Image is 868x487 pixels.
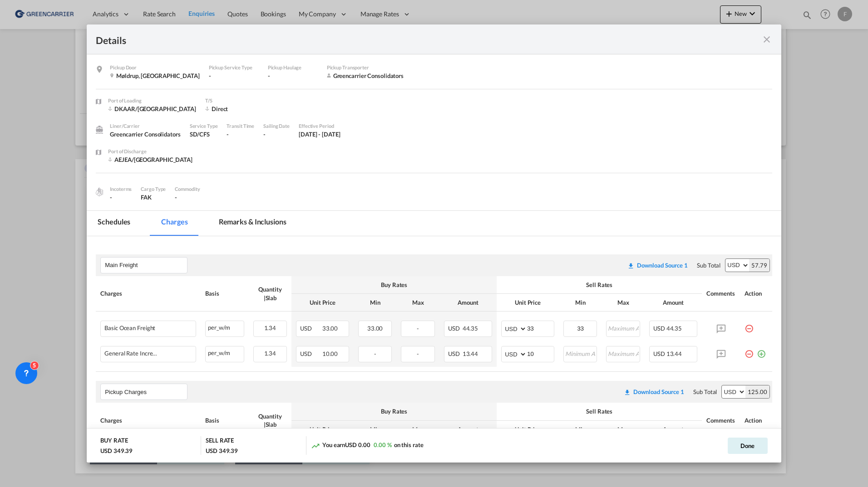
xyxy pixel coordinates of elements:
[110,193,132,201] div: -
[749,259,769,272] div: 57.79
[206,447,238,455] div: USD 349.39
[374,350,376,357] span: -
[205,289,244,297] div: Basis
[208,211,297,236] md-tab-item: Remarks & Inclusions
[311,441,424,450] div: You earn on this rate
[463,325,478,332] span: 44.35
[439,294,497,312] th: Amount
[740,276,772,312] th: Action
[263,130,290,138] div: -
[87,211,306,236] md-pagination-wrapper: Use the left and right arrow keys to navigate between tabs
[559,421,602,438] th: Min
[100,436,128,447] div: BUY RATE
[175,185,200,193] div: Commodity
[327,72,404,80] div: Greencarrier Consolidators
[439,421,497,438] th: Amount
[105,385,187,399] input: Leg Name
[110,72,199,80] div: Møldrup , Denmark
[205,416,244,424] div: Basis
[619,384,689,400] button: Download original source rate sheet
[206,436,234,447] div: SELL RATE
[209,72,259,80] div: -
[497,421,559,438] th: Unit Price
[619,388,689,395] div: Download original source rate sheet
[354,421,397,438] th: Min
[448,325,461,332] span: USD
[501,281,697,289] div: Sell Rates
[108,105,196,113] div: DKAAR/Aarhus
[697,261,720,269] div: Sub Total
[653,350,665,357] span: USD
[105,258,187,272] input: Leg Name
[104,350,159,357] div: General Rate Increase
[624,388,684,395] div: Download original source rate sheet
[666,325,682,332] span: 44.35
[268,72,318,80] div: -
[693,388,717,396] div: Sub Total
[87,211,141,236] md-tab-item: Schedules
[205,105,278,113] div: Direct
[253,412,287,429] div: Quantity | Slab
[141,193,166,201] div: FAK
[645,421,702,438] th: Amount
[268,63,318,72] div: Pickup Haulage
[100,289,196,297] div: Charges
[150,211,198,236] md-tab-item: Charges
[104,325,155,331] div: Basic Ocean Freight
[311,441,320,450] md-icon: icon-trending-up
[190,122,218,130] div: Service Type
[209,63,259,72] div: Pickup Service Type
[206,346,243,358] div: per_w/m
[564,321,597,335] input: Minimum Amount
[501,407,697,415] div: Sell Rates
[94,187,104,197] img: cargo.png
[627,262,688,269] div: Download original source rate sheet
[264,324,276,331] span: 1.34
[740,403,772,438] th: Action
[322,350,338,357] span: 10.00
[110,63,199,72] div: Pickup Door
[745,321,754,330] md-icon: icon-minus-circle-outline red-400-fg pt-7
[7,439,39,473] iframe: Chat
[645,294,702,312] th: Amount
[291,294,354,312] th: Unit Price
[633,388,684,395] div: Download Source 1
[745,385,769,398] div: 125.00
[637,262,688,269] div: Download Source 1
[299,122,340,130] div: Effective Period
[100,416,196,424] div: Charges
[108,156,192,164] div: AEJEA/Jebel Ali
[527,321,554,335] input: 33
[627,262,635,269] md-icon: icon-download
[602,294,645,312] th: Max
[291,421,354,438] th: Unit Price
[327,63,404,72] div: Pickup Transporter
[745,346,754,355] md-icon: icon-minus-circle-outline red-400-fg pt-7
[300,350,321,357] span: USD
[345,441,370,448] span: USD 0.00
[607,346,640,360] input: Maximum Amount
[110,130,180,138] div: Greencarrier Consolidators
[374,441,391,448] span: 0.00 %
[448,350,461,357] span: USD
[728,438,768,454] button: Done
[666,350,682,357] span: 13.44
[296,407,492,415] div: Buy Rates
[87,24,781,463] md-dialog: Pickup Door ...
[299,130,340,138] div: 1 Sep 2025 - 31 Oct 2025
[564,346,597,360] input: Minimum Amount
[108,97,196,105] div: Port of Loading
[100,447,133,455] div: USD 349.39
[417,325,419,332] span: -
[296,281,492,289] div: Buy Rates
[175,194,177,201] span: -
[227,122,254,130] div: Transit Time
[300,325,321,332] span: USD
[264,350,276,357] span: 1.34
[141,185,166,193] div: Cargo Type
[702,276,740,312] th: Comments
[190,131,210,138] span: SD/CFS
[527,346,554,360] input: 10
[757,346,766,355] md-icon: icon-plus-circle-outline green-400-fg
[263,122,290,130] div: Sailing Date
